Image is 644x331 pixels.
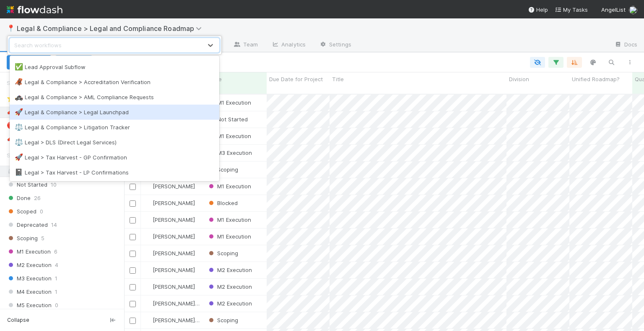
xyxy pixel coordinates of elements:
[15,93,23,100] span: 🚓
[15,154,23,161] span: 🚀
[15,123,214,131] div: Legal & Compliance > Litigation Tracker
[15,139,23,146] span: ⚖️
[15,108,214,116] div: Legal & Compliance > Legal Launchpad
[15,138,214,146] div: Legal > DLS (Direct Legal Services)
[15,63,214,71] div: Lead Approval Subflow
[15,169,23,176] span: 📓
[15,93,214,101] div: Legal & Compliance > AML Compliance Requests
[15,168,214,177] div: Legal > Tax Harvest - LP Confirmations
[15,78,23,85] span: 🦧
[15,78,214,86] div: Legal & Compliance > Accreditation Verification
[14,41,62,49] div: Search workflows
[15,63,23,70] span: ✅
[15,123,23,131] span: ⚖️
[15,153,214,162] div: Legal > Tax Harvest - GP Confirmation
[15,108,23,115] span: 🚀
